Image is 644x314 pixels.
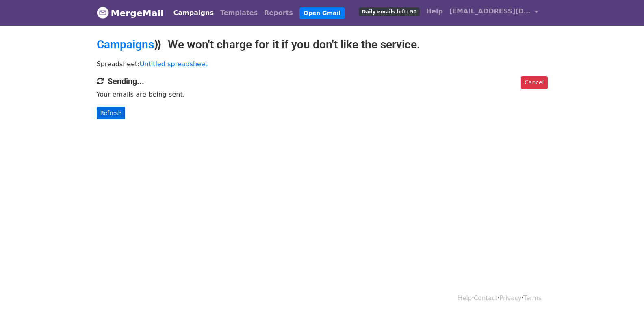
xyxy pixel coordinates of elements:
[423,3,446,19] a: Help
[170,5,217,21] a: Campaigns
[474,295,497,302] a: Contact
[359,7,419,16] span: Daily emails left: 50
[521,76,547,89] a: Cancel
[97,4,164,22] a: MergeMail
[97,90,548,99] p: Your emails are being sent.
[446,3,541,22] a: [EMAIL_ADDRESS][DOMAIN_NAME]
[217,5,261,21] a: Templates
[97,107,126,119] a: Refresh
[449,6,531,16] span: [EMAIL_ADDRESS][DOMAIN_NAME]
[97,38,154,51] a: Campaigns
[97,6,109,19] img: MergeMail logo
[97,38,548,52] h2: ⟫ We won't charge for it if you don't like the service.
[299,7,345,19] a: Open Gmail
[523,295,541,302] a: Terms
[97,60,548,68] p: Spreadsheet:
[499,295,521,302] a: Privacy
[97,76,548,86] h4: Sending...
[356,3,423,19] a: Daily emails left: 50
[261,5,296,21] a: Reports
[458,295,472,302] a: Help
[140,60,208,68] a: Untitled spreadsheet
